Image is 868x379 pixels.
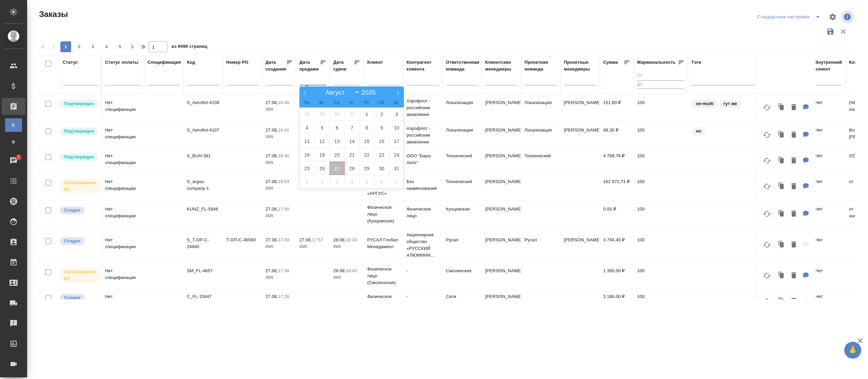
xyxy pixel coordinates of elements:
p: 2025 [265,213,293,219]
button: Удалить [788,238,800,252]
td: Технический [442,149,482,173]
span: Август 26, 2025 [315,162,330,175]
td: 100 [634,96,688,120]
span: из 9499 страниц [172,42,208,52]
p: 2025 [265,243,293,250]
td: 100 [634,264,688,288]
button: Для КМ: (NDC-3244 1) Переводы на все языки_Лаврентьева Е. [800,101,812,115]
div: Выставляется автоматически при создании заказа [59,237,98,246]
p: Без наименования [407,178,439,192]
p: 27.08, [299,237,312,242]
span: Август 23, 2025 [374,148,389,161]
button: Обновить [759,293,775,310]
p: 18:40 [278,153,289,158]
div: Внутренний клиент [815,59,842,73]
div: Дата создания [265,59,286,73]
td: 151,80 ₽ [600,96,634,120]
div: Статус [63,59,78,66]
span: Август 13, 2025 [330,135,344,148]
span: Настроить таблицу [825,9,841,25]
p: 29.08, [333,268,346,273]
td: Кунцевская [442,202,482,226]
span: Июль 29, 2025 [315,107,330,121]
button: 5 [115,41,125,52]
td: 100 [634,123,688,147]
td: 1 395,00 ₽ [600,264,634,288]
span: Август 3, 2025 [389,107,404,121]
button: Обновить [759,206,775,222]
button: Для КМ: от КВ: синхронный удаленный англ-рус, 2 часа, 2 спикера в зуме и 10 слушателей в Москве, ... [800,207,812,221]
span: 3 [87,43,98,50]
span: 2 [74,43,85,50]
p: 27.08, [265,268,278,273]
p: Нет [815,237,842,243]
div: split button [755,12,825,22]
span: Август 11, 2025 [300,135,315,148]
button: 4 [101,41,112,52]
p: Подтвержден [64,128,94,135]
p: SM_FL-4657 [187,267,219,274]
span: Август 25, 2025 [300,162,315,175]
td: [PERSON_NAME] [482,202,521,226]
button: Клонировать [775,128,788,142]
td: Нет спецификации [102,290,144,314]
div: en [691,127,766,136]
p: Нет [815,267,842,274]
a: Ф [5,135,22,149]
p: S_Aeroflot-4107 [187,127,219,134]
div: Выставляет КМ после уточнения всех необходимых деталей и получения согласия клиента на запуск. С ... [59,99,98,108]
p: Создан [64,294,80,301]
td: Нет спецификации [102,175,144,199]
p: Подтвержден [64,100,94,107]
p: Согласование КП [64,179,96,193]
button: Удалить [788,101,800,115]
span: Август 18, 2025 [300,148,315,161]
span: 🙏 [847,343,859,357]
button: Для КМ: от КВ: на русс [800,180,812,194]
p: Нет [815,153,842,159]
span: Август 17, 2025 [389,135,404,148]
td: [PERSON_NAME] [482,96,521,120]
button: Обновить [759,127,775,143]
div: Выставляется автоматически при создании заказа [59,293,98,302]
a: В [5,118,22,132]
td: Сити [442,290,482,314]
p: 2025 [265,159,293,166]
span: Сб [374,101,389,105]
td: [PERSON_NAME] [482,175,521,199]
button: Обновить [759,178,775,195]
td: [PERSON_NAME] [482,123,521,147]
p: тут же [723,100,737,107]
td: Смоленская [442,264,482,288]
span: Чт [344,101,359,105]
a: 1 [2,152,25,169]
p: en-multi [696,100,714,107]
td: 3 186,00 ₽ [600,290,634,314]
p: Аэрофлот - российские авиалинии [407,125,439,145]
button: Клонировать [775,154,788,168]
td: [PERSON_NAME] [560,233,600,257]
button: 🙏 [844,342,861,359]
div: Клиент [367,59,383,66]
td: [PERSON_NAME] [482,264,521,288]
td: 100 [634,149,688,173]
span: Вс [389,101,404,105]
p: S_T-OP-C-24940 [187,237,219,250]
button: 2 [74,41,85,52]
span: Август 8, 2025 [359,121,374,134]
button: Клонировать [775,295,788,308]
p: 17:39 [278,237,289,242]
p: S_Aeroflot-4108 [187,99,219,106]
p: 2025 [265,134,293,140]
span: Июль 30, 2025 [330,107,344,121]
p: 17:57 [312,237,323,242]
p: Физическое лицо (Сити) [367,293,400,307]
span: Заказы [37,9,68,20]
td: Т-ОП-С-46560 [223,233,262,257]
div: Статус оплаты [105,59,138,66]
p: Нет [815,127,842,134]
span: Август 21, 2025 [344,148,359,161]
button: Сбросить фильтры [837,25,850,38]
td: 162 972,71 ₽ [600,175,634,199]
p: Создан [64,238,80,244]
